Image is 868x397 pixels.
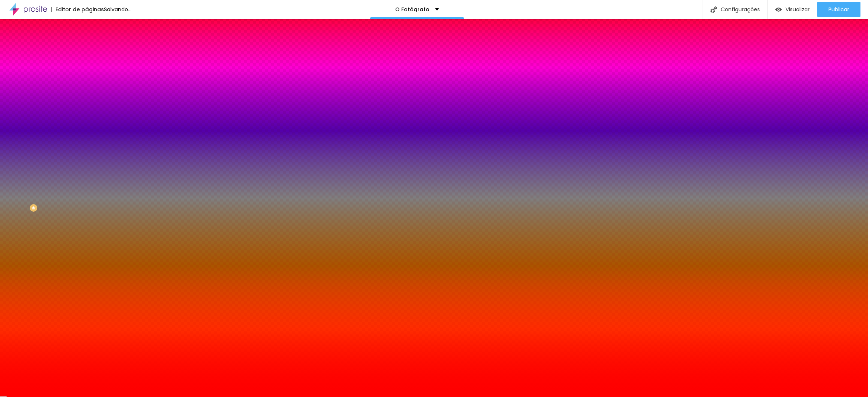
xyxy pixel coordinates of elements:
[51,7,104,12] div: Editor de páginas
[104,7,131,12] div: Salvando...
[768,2,817,17] button: Visualizar
[817,2,860,17] button: Publicar
[711,6,717,13] img: Icone
[395,7,429,12] p: O Fotógrafo
[775,6,782,13] img: view-1.svg
[785,6,810,12] span: Visualizar
[828,6,849,12] span: Publicar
